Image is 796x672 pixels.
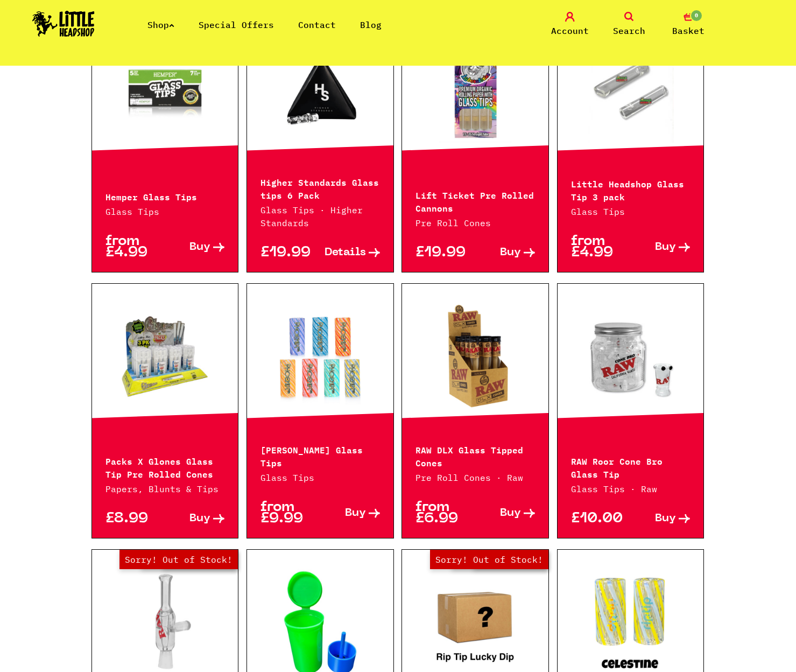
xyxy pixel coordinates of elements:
p: Little Headshop Glass Tip 3 pack [571,177,691,202]
p: Papers, Blunts & Tips [105,482,225,495]
span: Buy [189,242,210,253]
p: from £4.99 [105,236,165,258]
p: Glass Tips [105,205,225,218]
a: Details [320,247,380,258]
a: Buy [631,513,691,524]
span: 0 [690,9,703,22]
a: Buy [165,513,224,524]
a: Buy [165,236,224,258]
span: Buy [655,513,676,524]
p: Hemper Glass Tips [105,190,225,202]
span: Details [325,247,366,258]
p: Glass Tips [260,471,380,484]
img: Little Head Shop Logo [32,11,95,37]
span: Buy [500,508,521,519]
a: Contact [298,19,336,30]
a: Buy [320,502,380,524]
p: [PERSON_NAME] Glass Tips [260,443,380,468]
p: Glass Tips · Raw [571,482,691,495]
a: Special Offers [199,19,274,30]
p: RAW DLX Glass Tipped Cones [415,443,535,468]
span: Search [613,24,645,37]
a: Search [602,12,656,37]
p: from £9.99 [260,502,320,524]
a: Buy [475,502,535,524]
p: from £4.99 [571,236,631,258]
p: Glass Tips [571,205,691,218]
p: £19.99 [260,247,320,258]
p: Pre Roll Cones [415,216,535,229]
p: Lift Ticket Pre Rolled Cannons [415,188,535,214]
a: Out of Stock Hurry! Low Stock Sorry! Out of Stock! [247,35,393,143]
span: Account [551,24,589,37]
span: Sorry! Out of Stock! [119,550,238,569]
a: Buy [631,236,691,258]
span: Buy [345,508,366,519]
span: Buy [189,513,210,524]
p: from £6.99 [415,502,475,524]
span: Sorry! Out of Stock! [430,550,548,569]
span: Basket [672,24,705,37]
p: Higher Standards Glass tips 6 Pack [260,175,380,201]
a: Blog [360,19,382,30]
span: Buy [655,242,676,253]
span: Buy [500,247,521,258]
a: Buy [475,247,535,258]
p: £8.99 [105,513,165,524]
p: £10.00 [571,513,631,524]
a: 0 Basket [661,12,715,37]
a: Shop [147,19,174,30]
p: Pre Roll Cones · Raw [415,471,535,484]
p: £19.99 [415,247,475,258]
p: RAW Roor Cone Bro Glass Tip [571,454,691,480]
p: Glass Tips · Higher Standards [260,204,380,229]
p: Packs X Glones Glass Tip Pre Rolled Cones [105,454,225,480]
